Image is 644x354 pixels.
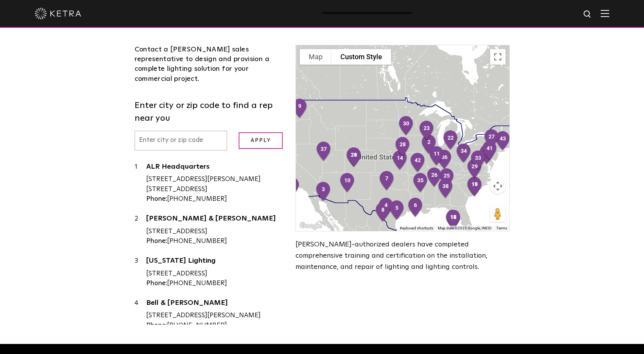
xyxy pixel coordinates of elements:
[395,113,417,140] div: 30
[336,169,359,197] div: 10
[478,137,501,164] div: 41
[312,178,335,205] div: 3
[146,321,284,331] div: [PHONE_NUMBER]
[135,45,284,84] div: Contact a [PERSON_NAME] sales representative to design and provision a complete lighting solution...
[439,127,462,154] div: 22
[490,49,506,65] button: Toggle fullscreen view
[372,199,394,226] div: 8
[409,169,432,197] div: 35
[146,279,284,289] div: [PHONE_NUMBER]
[135,214,146,246] div: 2
[146,299,284,309] a: Bell & [PERSON_NAME]
[407,149,429,176] div: 42
[135,298,146,331] div: 4
[418,131,440,158] div: 2
[463,156,486,183] div: 29
[436,165,458,192] div: 25
[601,10,609,17] img: Hamburger%20Nav.svg
[146,196,167,202] strong: Phone:
[423,164,446,191] div: 26
[463,173,486,200] div: 19
[146,194,284,204] div: [PHONE_NUMBER]
[135,162,146,204] div: 1
[146,322,167,329] strong: Phone:
[298,221,323,231] a: Open this area in Google Maps (opens a new window)
[298,221,323,231] img: Google
[583,10,593,19] img: search icon
[313,138,335,165] div: 37
[391,133,414,161] div: 28
[331,49,391,65] button: Custom Style
[135,99,284,125] label: Enter city or zip code to find a rep near you
[343,144,365,171] div: 21
[146,236,284,246] div: [PHONE_NUMBER]
[146,257,284,267] a: [US_STATE] Lighting
[442,206,465,233] div: 18
[296,239,509,272] p: [PERSON_NAME]-authorized dealers have completed comprehensive training and certification on the i...
[146,174,284,194] div: [STREET_ADDRESS][PERSON_NAME] [STREET_ADDRESS]
[434,175,457,202] div: 38
[146,269,284,279] div: [STREET_ADDRESS]
[289,95,311,122] div: 9
[490,178,506,194] button: Map camera controls
[425,143,448,170] div: 11
[400,226,433,231] button: Keyboard shortcuts
[146,280,167,287] strong: Phone:
[135,131,227,150] input: Enter city or zip code
[135,256,146,289] div: 3
[453,140,475,167] div: 34
[375,194,397,221] div: 4
[476,141,498,168] div: 40
[146,238,167,245] strong: Phone:
[146,227,284,237] div: [STREET_ADDRESS]
[415,117,438,144] div: 23
[146,215,284,225] a: [PERSON_NAME] & [PERSON_NAME]
[386,197,408,224] div: 5
[376,168,398,195] div: 7
[467,147,489,174] div: 33
[35,8,81,19] img: ketra-logo-2019-white
[490,206,506,222] button: Drag Pegman onto the map to open Street View
[480,126,503,153] div: 27
[281,174,303,201] div: 32
[146,163,284,173] a: ALR Headquarters
[438,226,492,230] span: Map data ©2025 Google, INEGI
[404,194,427,221] div: 6
[496,226,507,230] a: Terms (opens in new tab)
[300,49,331,65] button: Show street map
[239,132,283,149] input: Apply
[146,311,284,321] div: [STREET_ADDRESS][PERSON_NAME]
[389,147,411,174] div: 14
